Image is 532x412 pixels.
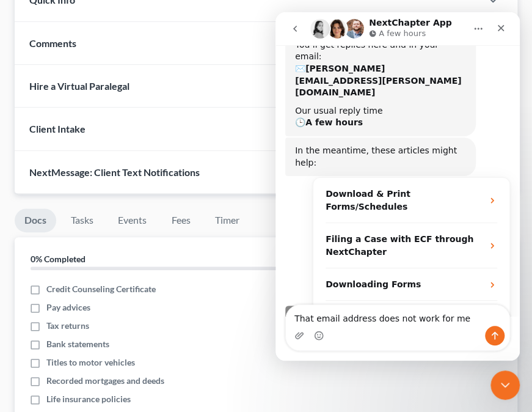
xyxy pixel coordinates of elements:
[275,12,520,361] iframe: Intercom live chat
[205,208,249,232] a: Timer
[108,208,156,232] a: Events
[31,254,86,264] strong: 0% Completed
[29,166,200,178] span: NextMessage: Client Text Notifications
[61,208,103,232] a: Tasks
[46,301,90,314] span: Pay advices
[46,356,135,369] span: Titles to motor vehicles
[29,123,86,134] span: Client Intake
[46,375,164,387] span: Recorded mortgages and deeds
[29,37,76,49] span: Comments
[161,208,200,232] a: Fees
[490,370,520,400] iframe: Intercom live chat
[46,320,89,332] span: Tax returns
[46,393,131,405] span: Life insurance policies
[46,283,156,295] span: Credit Counseling Certificate
[15,208,56,232] a: Docs
[29,80,129,92] span: Hire a Virtual Paralegal
[46,338,109,350] span: Bank statements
